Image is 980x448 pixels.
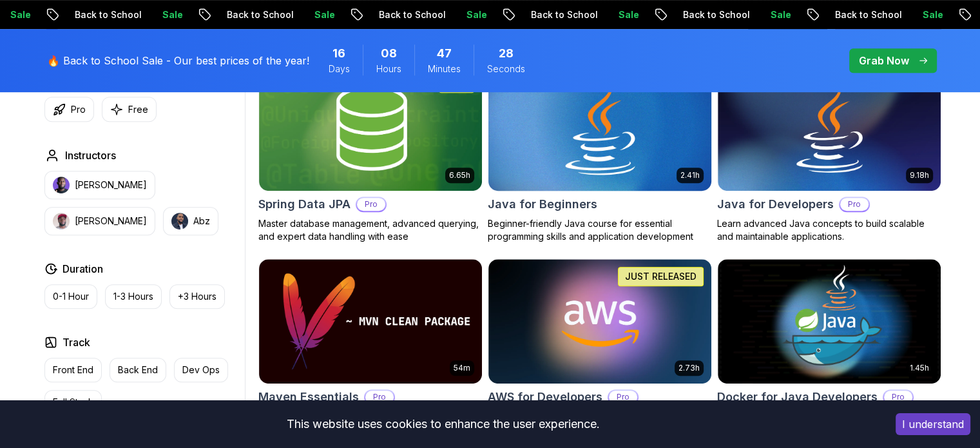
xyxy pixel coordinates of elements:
[717,388,878,406] h2: Docker for Java Developers
[258,388,359,406] h2: Maven Essentials
[282,8,323,21] p: Sale
[483,63,716,193] img: Java for Beginners card
[118,364,158,376] p: Back End
[840,198,869,211] p: Pro
[53,396,93,409] p: Full Stack
[488,217,712,243] p: Beginner-friendly Java course for essential programming skills and application development
[47,53,309,68] p: 🔥 Back to School Sale - Our best prices of the year!
[193,215,210,228] p: Abz
[802,8,890,21] p: Back to School
[53,213,70,229] img: instructor img
[910,363,929,373] p: 1.45h
[194,8,282,21] p: Back to School
[717,65,941,243] a: Java for Developers card9.18hJava for DevelopersProLearn advanced Java concepts to build scalable...
[102,97,157,122] button: Free
[346,8,434,21] p: Back to School
[258,217,483,243] p: Master database management, advanced querying, and expert data handling with ease
[488,195,597,213] h2: Java for Beginners
[65,148,116,163] h2: Instructors
[890,8,931,21] p: Sale
[381,44,397,63] span: 8 Hours
[454,363,470,373] p: 54m
[437,44,452,63] span: 47 Minutes
[365,391,394,404] p: Pro
[171,213,188,229] img: instructor img
[650,8,738,21] p: Back to School
[332,44,345,63] span: 16 Days
[859,53,909,68] p: Grab Now
[53,177,70,193] img: instructor img
[44,390,102,414] button: Full Stack
[163,207,218,235] button: instructor imgAbz
[258,65,483,243] a: Spring Data JPA card6.65hNEWSpring Data JPAProMaster database management, advanced querying, and ...
[488,259,711,384] img: AWS for Developers card
[42,8,130,21] p: Back to School
[499,44,514,63] span: 28 Seconds
[105,284,162,309] button: 1-3 Hours
[44,284,97,309] button: 0-1 Hour
[128,103,148,116] p: Free
[357,198,385,211] p: Pro
[376,63,401,75] span: Hours
[738,8,779,21] p: Sale
[75,215,147,228] p: [PERSON_NAME]
[717,217,941,243] p: Learn advanced Java concepts to build scalable and maintainable applications.
[71,103,86,116] p: Pro
[449,170,470,180] p: 6.65h
[62,261,103,277] h2: Duration
[53,364,93,376] p: Front End
[174,358,228,382] button: Dev Ops
[487,63,525,75] span: Seconds
[717,195,834,213] h2: Java for Developers
[258,258,483,436] a: Maven Essentials card54mMaven EssentialsProLearn how to use Maven to build and manage your Java p...
[678,363,700,373] p: 2.73h
[680,170,700,180] p: 2.41h
[586,8,627,21] p: Sale
[428,63,461,75] span: Minutes
[910,170,929,180] p: 9.18h
[130,8,171,21] p: Sale
[896,413,970,435] button: Accept cookies
[718,66,941,191] img: Java for Developers card
[258,195,351,213] h2: Spring Data JPA
[53,290,89,303] p: 0-1 Hour
[434,8,475,21] p: Sale
[113,290,153,303] p: 1-3 Hours
[488,388,602,406] h2: AWS for Developers
[62,335,90,350] h2: Track
[498,8,586,21] p: Back to School
[10,410,876,438] div: This website uses cookies to enhance the user experience.
[44,171,155,199] button: instructor img[PERSON_NAME]
[44,207,155,235] button: instructor img[PERSON_NAME]
[169,284,225,309] button: +3 Hours
[259,259,482,384] img: Maven Essentials card
[884,391,912,404] p: Pro
[609,391,637,404] p: Pro
[625,270,697,283] p: JUST RELEASED
[110,358,166,382] button: Back End
[44,358,102,382] button: Front End
[718,259,941,384] img: Docker for Java Developers card
[44,97,94,122] button: Pro
[259,66,482,191] img: Spring Data JPA card
[182,364,220,376] p: Dev Ops
[329,63,350,75] span: Days
[178,290,216,303] p: +3 Hours
[75,179,147,191] p: [PERSON_NAME]
[488,65,712,243] a: Java for Beginners card2.41hJava for BeginnersBeginner-friendly Java course for essential program...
